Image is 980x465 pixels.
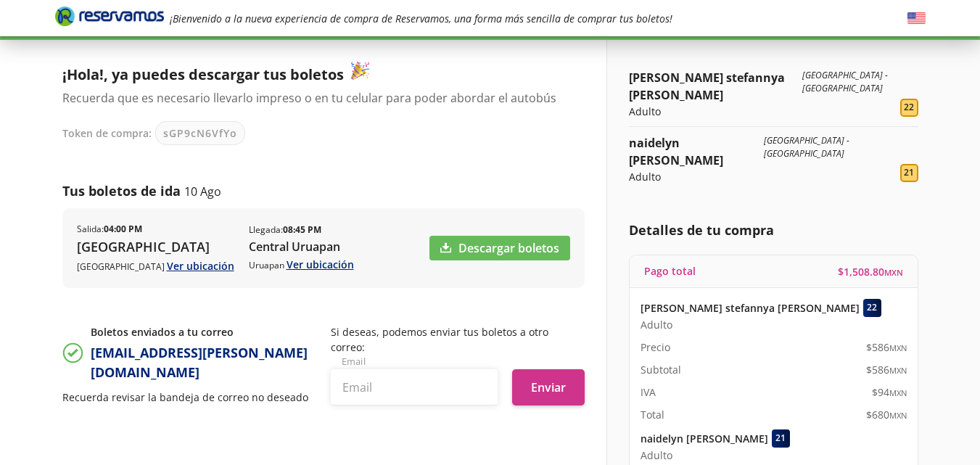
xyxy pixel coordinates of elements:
p: Recuerda que es necesario llevarlo impreso o en tu celular para poder abordar el autobús [62,89,570,107]
p: [EMAIL_ADDRESS][PERSON_NAME][DOMAIN_NAME] [91,343,316,382]
i: Brand Logo [55,5,164,27]
small: MXN [884,267,903,278]
a: Brand Logo [55,5,164,31]
span: Adulto [641,448,672,463]
p: [GEOGRAPHIC_DATA] [77,237,234,257]
p: Precio [641,340,670,355]
span: $ 94 [872,384,907,400]
span: $ 680 [866,407,907,422]
p: Salida : [77,223,142,236]
small: MXN [889,410,907,421]
button: Enviar [512,369,585,406]
p: ¡Hola!, ya puedes descargar tus boletos [62,62,570,86]
p: Subtotal [641,362,681,377]
a: Ver ubicación [287,258,354,271]
p: IVA [641,384,656,400]
div: 21 [900,164,918,182]
small: MXN [889,342,907,353]
small: MXN [889,365,907,376]
p: Total [641,407,664,422]
span: $ 586 [866,340,907,355]
a: Descargar boletos [429,236,570,260]
p: Token de compra: [62,125,152,141]
small: MXN [889,387,907,398]
p: [GEOGRAPHIC_DATA] - [GEOGRAPHIC_DATA] [802,69,918,95]
p: [GEOGRAPHIC_DATA] - [GEOGRAPHIC_DATA] [764,134,918,160]
p: naidelyn [PERSON_NAME] [641,431,768,446]
input: Email [331,369,498,406]
p: [PERSON_NAME] stefannya [PERSON_NAME] [629,69,803,104]
p: Boletos enviados a tu correo [91,324,316,340]
p: Adulto [629,169,765,184]
p: Llegada : [249,223,321,236]
p: Recuerda revisar la bandeja de correo no deseado [62,390,316,405]
span: $ 1,508.80 [838,264,903,279]
p: Detalles de tu compra [629,221,918,240]
span: Adulto [641,317,672,332]
button: English [907,9,926,28]
a: Ver ubicación [167,259,234,273]
span: sGP9cN6VfYo [163,125,237,141]
p: Pago total [644,263,696,279]
p: naidelyn [PERSON_NAME] [629,134,765,169]
p: Adulto [629,104,803,119]
div: 22 [863,299,881,317]
div: 21 [772,429,790,448]
p: 10 Ago [184,183,221,200]
p: Si deseas, podemos enviar tus boletos a otro correo: [331,324,585,355]
b: 08:45 PM [283,223,321,236]
b: 04:00 PM [104,223,142,235]
p: [GEOGRAPHIC_DATA] [77,258,234,273]
p: Uruapan [249,257,354,272]
p: [PERSON_NAME] stefannya [PERSON_NAME] [641,300,860,316]
p: Tus boletos de ida [62,181,181,201]
em: ¡Bienvenido a la nueva experiencia de compra de Reservamos, una forma más sencilla de comprar tus... [170,12,672,25]
p: Central Uruapan [249,238,354,255]
div: 22 [900,99,918,117]
span: $ 586 [866,362,907,377]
